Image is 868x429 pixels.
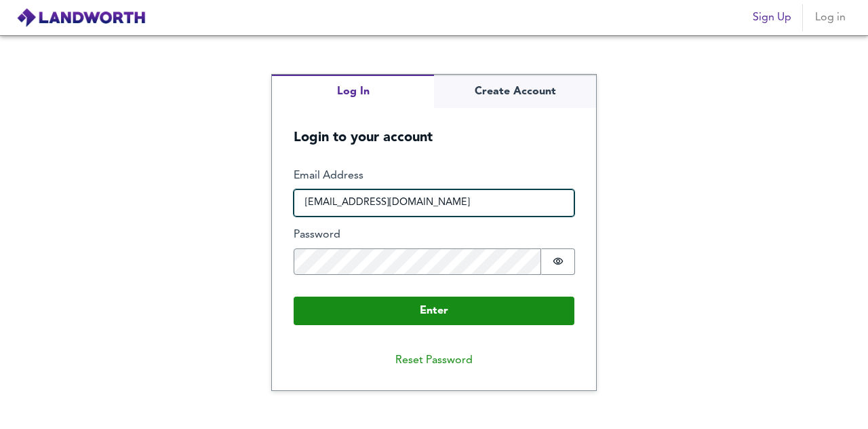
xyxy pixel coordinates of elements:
span: Sign Up [753,8,791,27]
button: Sign Up [747,4,797,31]
button: Create Account [434,75,596,108]
label: Email Address [294,168,574,184]
button: Log in [808,4,852,31]
label: Password [294,227,574,243]
input: e.g. joe@bloggs.com [294,189,574,217]
button: Log In [272,75,434,108]
span: Log in [814,8,846,27]
button: Enter [294,297,574,325]
img: logo [16,7,146,28]
button: Show password [541,248,575,275]
button: Reset Password [384,347,484,374]
h5: Login to your account [272,108,596,147]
